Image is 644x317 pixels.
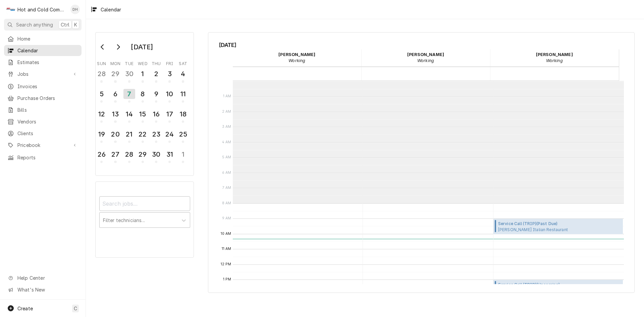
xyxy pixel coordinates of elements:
div: [Service] Service Call (TRIP) Ippolito's Italian Restaurant Ippolito's / 12850 Alpharetta Hwy, Al... [493,219,623,234]
a: Go to Pricebook [4,140,82,151]
div: 24 [164,129,175,139]
strong: [PERSON_NAME] [407,52,444,57]
input: Search jobs... [99,196,190,211]
span: 8 AM [220,201,233,206]
div: Calendar Filters [99,190,190,235]
div: 1 [138,69,148,79]
div: H [6,5,15,14]
button: Go to previous month [96,42,109,52]
div: 16 [151,109,161,119]
div: 9 [151,89,161,99]
div: 15 [138,109,148,119]
span: Reports [17,154,78,161]
button: Search anythingCtrlK [4,19,82,31]
span: 7 AM [221,185,233,191]
a: Vendors [4,116,82,127]
em: Working [417,58,434,63]
div: 18 [178,109,188,119]
div: 1 [178,149,188,159]
div: 30 [151,149,161,159]
span: What's New [17,286,77,293]
div: Hot and Cold Commercial Kitchens, Inc. [17,6,67,13]
span: Calendar [17,47,78,54]
span: C [74,305,77,312]
a: Go to Help Center [4,272,82,283]
span: Create [17,306,33,311]
th: Friday [163,59,176,67]
div: 28 [96,69,107,79]
div: Calendar Filters [95,181,194,257]
th: Thursday [150,59,163,67]
span: 9 AM [220,216,233,221]
div: 27 [110,149,120,159]
a: Home [4,33,82,44]
div: 20 [110,129,120,139]
div: 3 [164,69,175,79]
span: Jobs [17,70,68,77]
span: [PERSON_NAME] Italian Restaurant [PERSON_NAME] / [STREET_ADDRESS] [498,227,575,232]
a: Clients [4,128,82,139]
span: Purchase Orders [17,95,78,102]
span: Help Center [17,274,77,281]
div: 26 [96,149,107,159]
span: Service Call (TRIP) ( Past Due ) [498,221,575,227]
div: 2 [151,69,161,79]
th: Monday [108,59,122,67]
span: 4 AM [220,140,233,145]
div: 8 [138,89,148,99]
span: 3 AM [220,124,233,129]
th: Tuesday [122,59,136,67]
div: 19 [96,129,107,139]
div: 14 [124,109,135,119]
a: Estimates [4,57,82,68]
div: [Service] Service Call (TRIP) Greystone EMC 3400 Hiram Douglasville Hwy, Hiram, GA 30141 ID: JOB-... [493,280,623,295]
div: David Harris - Working [361,49,490,66]
th: Saturday [176,59,190,67]
div: Daryl Harris's Avatar [70,5,80,14]
span: 1 PM [221,277,233,282]
div: DH [70,5,80,14]
span: 10 AM [219,231,233,236]
div: 4 [178,69,188,79]
em: Working [546,58,563,63]
div: 17 [164,109,175,119]
div: Service Call (TRIP)(Upcoming)Greystone EMC[STREET_ADDRESS][PERSON_NAME][PERSON_NAME] [493,280,623,295]
a: Go to What's New [4,284,82,295]
div: Calendar Calendar [208,32,635,293]
div: Service Call (TRIP)(Past Due)[PERSON_NAME] Italian Restaurant[PERSON_NAME] / [STREET_ADDRESS] [493,219,623,234]
span: Bills [17,106,78,113]
div: 22 [138,129,148,139]
div: 21 [124,129,135,139]
span: [DATE] [219,41,624,49]
div: [DATE] [128,41,155,53]
a: Invoices [4,81,82,92]
div: 11 [178,89,188,99]
span: 6 AM [220,170,233,175]
a: Purchase Orders [4,93,82,104]
div: 6 [110,89,120,99]
div: 31 [164,149,175,159]
em: Working [288,58,305,63]
div: 30 [124,69,135,79]
span: 2 AM [220,109,233,114]
strong: [PERSON_NAME] [278,52,315,57]
a: Bills [4,104,82,115]
span: Search anything [16,21,53,28]
div: Daryl Harris - Working [233,49,362,66]
span: Service Call (TRIP) ( Upcoming ) [498,282,605,288]
div: 25 [178,129,188,139]
span: Pricebook [17,142,68,149]
span: Home [17,35,78,42]
a: Go to Jobs [4,68,82,80]
strong: [PERSON_NAME] [536,52,573,57]
span: Vendors [17,118,78,125]
button: Go to next month [111,42,125,52]
div: Jason Thomason - Working [490,49,619,66]
th: Wednesday [136,59,149,67]
div: 29 [138,149,148,159]
span: 12 PM [219,262,233,267]
span: 1 AM [221,94,233,99]
div: Calendar Day Picker [95,32,194,176]
span: Ctrl [61,21,69,28]
span: Clients [17,130,78,137]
